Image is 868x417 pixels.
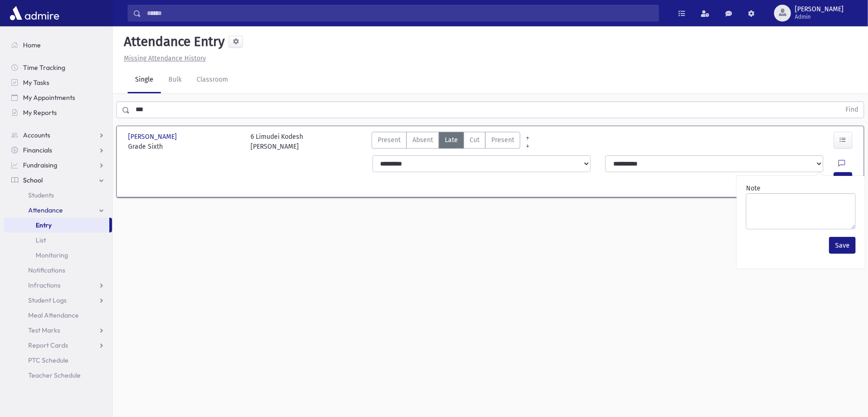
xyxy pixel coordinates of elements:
a: Bulk [161,67,189,93]
span: Present [378,135,401,145]
a: Students [4,188,112,203]
a: Financials [4,143,112,158]
div: AttTypes [372,132,520,152]
span: Student Logs [28,296,67,304]
span: Meal Attendance [28,311,79,319]
a: Meal Attendance [4,308,112,323]
a: Notifications [4,263,112,278]
span: Teacher Schedule [28,371,81,379]
a: Infractions [4,278,112,293]
a: Test Marks [4,323,112,338]
u: Missing Attendance History [124,54,206,62]
a: My Appointments [4,90,112,105]
div: 6 Limudei Kodesh [PERSON_NAME] [251,132,304,152]
a: Time Tracking [4,60,112,75]
span: [PERSON_NAME] [128,132,179,142]
a: Home [4,38,112,53]
a: Report Cards [4,338,112,353]
a: School [4,173,112,188]
span: School [23,176,43,184]
input: Search [141,5,659,22]
label: Note [746,183,761,193]
button: Save [829,237,856,254]
a: Attendance [4,203,112,218]
span: Fundraising [23,161,57,169]
a: Monitoring [4,248,112,263]
span: Test Marks [28,326,60,334]
a: My Tasks [4,75,112,90]
h5: Attendance Entry [120,34,225,50]
a: Accounts [4,128,112,143]
a: Classroom [189,67,236,93]
span: Absent [412,135,433,145]
span: Entry [36,221,52,229]
span: Monitoring [36,251,68,259]
span: Present [491,135,514,145]
span: Infractions [28,281,61,289]
span: Admin [795,13,844,21]
span: Report Cards [28,341,68,349]
a: Entry [4,218,109,233]
span: Financials [23,146,52,154]
span: Notifications [28,266,65,274]
span: Time Tracking [23,63,65,72]
a: Single [128,67,161,93]
span: My Tasks [23,78,49,87]
span: My Appointments [23,93,75,102]
a: My Reports [4,105,112,120]
span: [PERSON_NAME] [795,6,844,13]
span: List [36,236,46,244]
span: Cut [470,135,480,145]
span: Home [23,41,41,49]
button: Find [840,102,864,118]
span: Late [445,135,458,145]
img: AdmirePro [8,4,61,23]
span: Attendance [28,206,63,214]
a: Missing Attendance History [120,54,206,62]
span: Students [28,191,54,199]
span: My Reports [23,108,57,117]
a: Student Logs [4,293,112,308]
a: Fundraising [4,158,112,173]
span: PTC Schedule [28,356,69,364]
a: PTC Schedule [4,353,112,368]
a: Teacher Schedule [4,368,112,383]
span: Accounts [23,131,50,139]
span: Grade Sixth [128,142,241,152]
a: List [4,233,112,248]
